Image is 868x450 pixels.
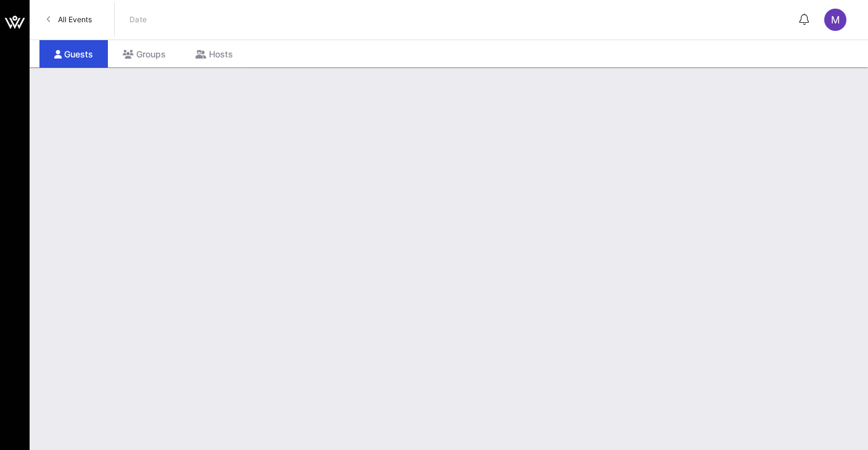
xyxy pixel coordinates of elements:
[831,14,840,26] span: M
[39,10,99,30] a: All Events
[824,9,846,31] div: M
[39,40,108,68] div: Guests
[108,40,181,68] div: Groups
[58,15,92,24] span: All Events
[129,14,147,26] p: Date
[181,40,248,68] div: Hosts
